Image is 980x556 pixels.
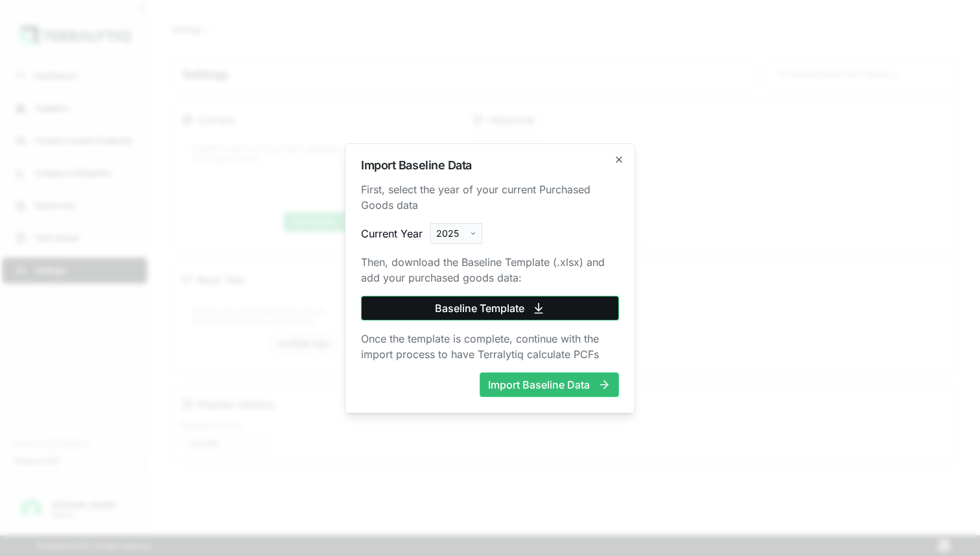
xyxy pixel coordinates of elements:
[480,372,619,397] button: Import Baseline Data
[361,331,619,362] p: Once the template is complete, continue with the import process to have Terralytiq calculate PCFs
[361,226,423,241] span: Current Year
[361,254,619,285] p: Then, download the Baseline Template (.xlsx) and add your purchased goods data:
[430,223,482,244] button: 2025
[361,182,619,213] p: First, select the year of your current Purchased Goods data
[361,296,619,320] button: Baseline Template
[361,160,619,171] h2: Import Baseline Data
